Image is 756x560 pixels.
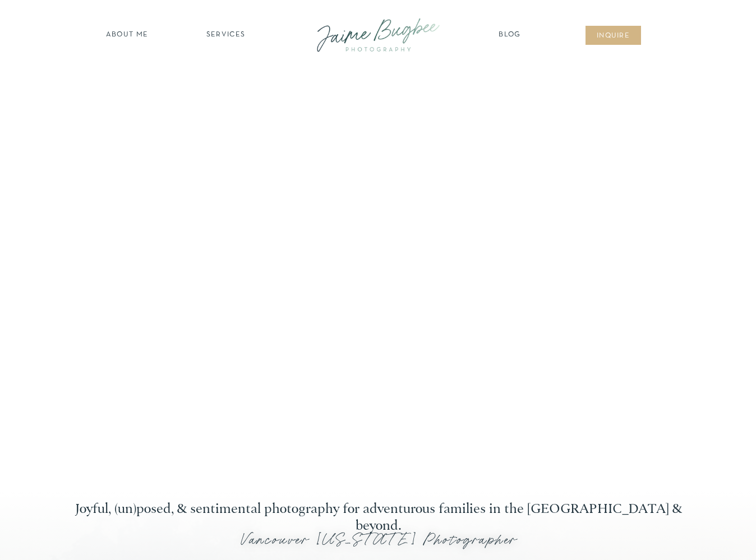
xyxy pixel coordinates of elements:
[591,31,636,42] a: inqUIre
[496,30,524,41] a: Blog
[166,531,591,556] h1: Vancouver [US_STATE] Photographer
[194,30,257,41] a: SERVICES
[64,501,692,518] h2: Joyful, (un)posed, & sentimental photography for adventurous families in the [GEOGRAPHIC_DATA] & ...
[103,30,151,41] a: about ME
